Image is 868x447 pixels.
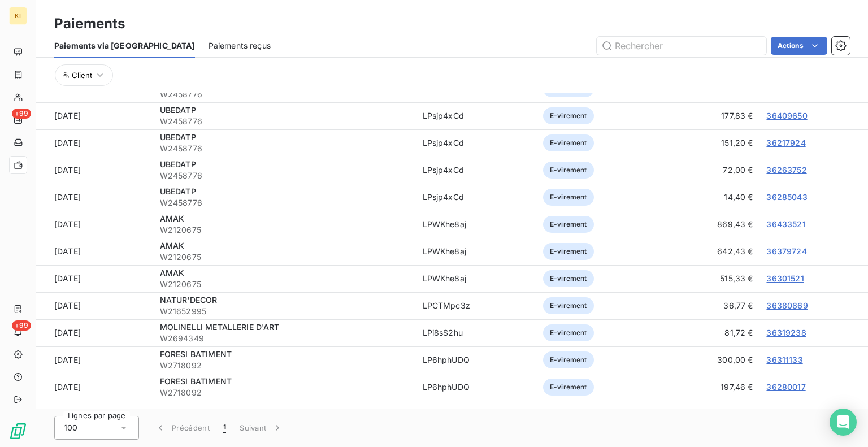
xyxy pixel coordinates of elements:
[36,292,153,319] td: [DATE]
[160,116,409,127] span: W2458776
[36,211,153,238] td: [DATE]
[543,162,594,179] span: E-virement
[416,129,537,157] td: LPsjp4xCd
[36,129,153,157] td: [DATE]
[416,319,537,346] td: LPi8sS2hu
[160,197,409,209] span: W2458776
[64,422,77,433] span: 100
[160,224,409,236] span: W2120675
[160,360,409,371] span: W2718092
[12,109,31,119] span: +99
[54,40,195,51] span: Paiements via [GEOGRAPHIC_DATA]
[55,64,113,86] button: Client
[830,409,857,436] div: Open Intercom Messenger
[543,379,594,396] span: E-virement
[160,214,185,223] span: AMAK
[663,319,760,346] td: 81,72 €
[160,279,409,290] span: W2120675
[663,211,760,238] td: 869,43 €
[416,346,537,374] td: LP6hphUDQ
[766,138,805,147] a: 36217924
[543,351,594,368] span: E-virement
[543,189,594,206] span: E-virement
[766,382,805,392] a: 36280017
[54,14,125,34] h3: Paiements
[663,374,760,401] td: 197,46 €
[160,170,409,181] span: W2458776
[160,376,232,386] span: FORESI BATIMENT
[36,374,153,401] td: [DATE]
[160,132,196,142] span: UBEDATP
[148,416,216,440] button: Précédent
[416,157,537,184] td: LPsjp4xCd
[36,319,153,346] td: [DATE]
[160,387,409,398] span: W2718092
[416,184,537,211] td: LPsjp4xCd
[72,71,92,80] span: Client
[597,37,766,55] input: Rechercher
[36,184,153,211] td: [DATE]
[160,159,196,169] span: UBEDATP
[160,306,409,317] span: W21652995
[160,322,280,332] span: MOLINELLI METALLERIE D'ART
[416,374,537,401] td: LP6hphUDQ
[663,292,760,319] td: 36,77 €
[12,320,31,331] span: +99
[160,295,218,305] span: NATUR'DECOR
[766,274,804,283] a: 36301521
[9,7,27,25] div: KI
[416,292,537,319] td: LPCTMpc3z
[233,416,290,440] button: Suivant
[416,238,537,265] td: LPWKhe8aj
[160,186,196,196] span: UBEDATP
[543,270,594,287] span: E-virement
[766,111,807,120] a: 36409650
[766,246,806,256] a: 36379724
[766,301,808,310] a: 36380869
[160,89,409,100] span: W2458776
[209,40,271,51] span: Paiements reçus
[36,238,153,265] td: [DATE]
[663,129,760,157] td: 151,20 €
[766,192,807,202] a: 36285043
[543,297,594,314] span: E-virement
[766,84,805,93] a: 36402127
[766,219,805,229] a: 36433521
[160,143,409,154] span: W2458776
[663,346,760,374] td: 300,00 €
[543,243,594,260] span: E-virement
[223,422,226,433] span: 1
[36,102,153,129] td: [DATE]
[766,355,802,364] a: 36311133
[416,102,537,129] td: LPsjp4xCd
[36,346,153,374] td: [DATE]
[663,184,760,211] td: 14,40 €
[160,333,409,344] span: W2694349
[36,157,153,184] td: [DATE]
[543,324,594,341] span: E-virement
[663,265,760,292] td: 515,33 €
[36,265,153,292] td: [DATE]
[663,102,760,129] td: 177,83 €
[416,211,537,238] td: LPWKhe8aj
[543,216,594,233] span: E-virement
[766,328,806,337] a: 36319238
[416,265,537,292] td: LPWKhe8aj
[663,238,760,265] td: 642,43 €
[160,105,196,115] span: UBEDATP
[160,251,409,263] span: W2120675
[216,416,233,440] button: 1
[766,165,806,175] a: 36263752
[543,107,594,124] span: E-virement
[9,422,27,440] img: Logo LeanPay
[160,349,232,359] span: FORESI BATIMENT
[771,37,827,55] button: Actions
[663,157,760,184] td: 72,00 €
[160,268,185,277] span: AMAK
[160,241,185,250] span: AMAK
[543,134,594,151] span: E-virement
